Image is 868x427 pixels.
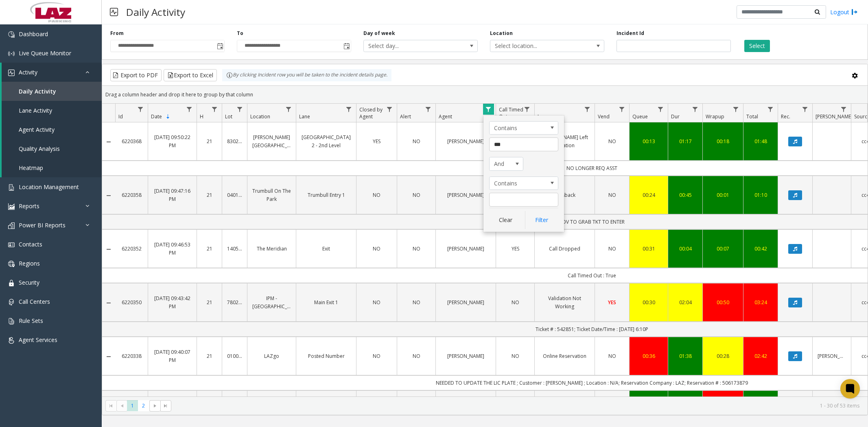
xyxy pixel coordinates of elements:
span: Lot [225,113,232,120]
a: LAZgo [252,352,291,360]
span: NO [373,353,380,359]
img: 'icon' [8,337,15,344]
span: NO [373,192,380,198]
span: Agent Services [19,336,57,344]
span: Closed by Agent [359,106,383,120]
label: Day of week [363,30,395,37]
a: 00:01 [708,191,738,199]
a: NO [501,352,529,360]
a: Collapse Details [102,300,115,306]
a: 01:17 [673,137,697,145]
span: Alert [400,113,411,120]
a: [PERSON_NAME][GEOGRAPHIC_DATA] [252,133,291,149]
img: 'icon' [8,50,15,57]
a: Collapse Details [102,246,115,253]
a: [PERSON_NAME] [441,191,491,199]
button: Clear [489,211,523,229]
img: 'icon' [8,222,15,229]
a: 780291 [227,298,242,306]
a: 02:04 [673,298,697,306]
a: NO [402,191,431,199]
span: Queue [632,113,648,120]
a: [PERSON_NAME] Left Location [540,133,590,149]
span: YES [608,299,616,306]
a: YES [600,298,624,306]
a: Daily Activity [2,82,102,101]
span: Call Centers [19,298,50,305]
span: Agent Filter Operators [489,176,558,190]
span: Go to the last page [162,403,169,409]
span: And [490,157,516,170]
a: NO [501,298,529,306]
button: Select [744,40,770,52]
a: 00:36 [634,352,663,360]
button: Filter [525,211,558,229]
a: Trumbull On The Park [252,187,291,203]
img: 'icon' [8,184,15,191]
a: 01:38 [673,352,697,360]
a: Parker Filter Menu [838,104,849,115]
span: NO [373,299,380,306]
div: 01:48 [748,137,773,145]
a: [DATE] 09:46:53 PM [153,241,192,256]
div: 00:24 [634,191,663,199]
a: Location Filter Menu [283,104,294,115]
a: 040139 [227,191,242,199]
span: Daily Activity [19,87,56,95]
a: Agent Activity [2,120,102,139]
span: Dur [671,113,680,120]
a: Passback [540,191,590,199]
a: NO [361,191,392,199]
a: NO [402,352,431,360]
a: Trumbull Entry 1 [301,191,351,199]
a: 01:10 [748,191,773,199]
span: Toggle popup [215,40,224,52]
a: Online Reservation [540,352,590,360]
img: pageIcon [110,2,118,22]
span: Go to the next page [149,400,160,412]
span: Location Management [19,183,79,191]
a: 21 [202,137,217,145]
a: [PERSON_NAME] [441,352,491,360]
label: To [237,30,243,37]
a: YES [501,245,529,253]
a: Call Dropped [540,245,590,253]
span: Location [250,113,270,120]
img: 'icon' [8,70,15,76]
span: Issue [538,113,549,120]
a: Vend Filter Menu [617,104,627,115]
a: Rec. Filter Menu [800,104,811,115]
label: Location [490,30,513,37]
img: 'icon' [8,318,15,325]
span: Page 1 [127,400,138,411]
a: NO [402,298,431,306]
span: Go to the next page [152,403,158,409]
img: 'icon' [8,261,15,267]
a: 21 [202,245,217,253]
kendo-pager-info: 1 - 30 of 53 items [176,402,859,409]
a: Quality Analysis [2,139,102,158]
a: 00:13 [634,137,663,145]
span: Go to the last page [160,400,171,412]
a: Issue Filter Menu [582,104,593,115]
a: 6220338 [120,352,143,360]
span: Rec. [781,113,790,120]
a: [GEOGRAPHIC_DATA] 2 - 2nd Level [301,133,351,149]
div: 00:50 [708,298,738,306]
a: 00:45 [673,191,697,199]
a: Agent Filter Menu [483,104,494,115]
a: 00:30 [634,298,663,306]
a: NO [361,298,392,306]
a: 21 [202,298,217,306]
a: Activity [2,63,102,82]
a: IPM - [GEOGRAPHIC_DATA] [252,294,291,310]
a: Collapse Details [102,139,115,145]
span: Sortable [165,113,171,120]
a: Main Exit 1 [301,298,351,306]
img: 'icon' [8,299,15,305]
span: Activity [19,68,37,76]
span: Select location... [490,40,581,52]
a: YES [361,137,392,145]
